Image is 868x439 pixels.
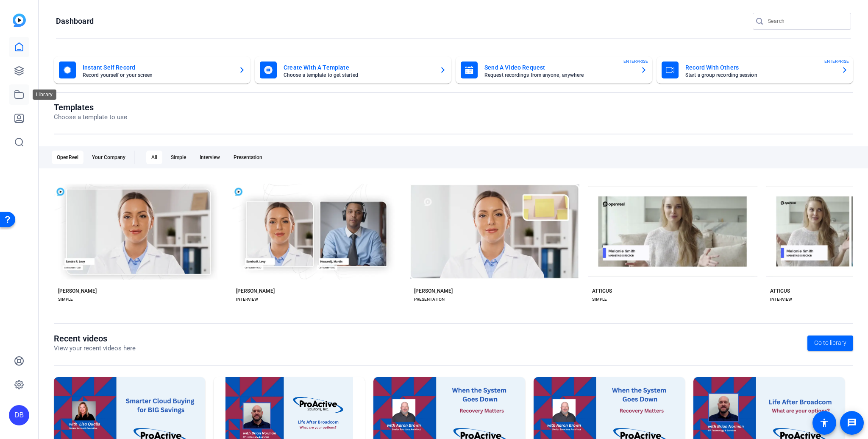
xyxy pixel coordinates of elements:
[228,151,267,164] div: Presentation
[657,56,853,84] button: Record With OthersStart a group recording sessionENTERPRISE
[814,338,846,347] span: Go to library
[484,73,634,78] mat-card-subtitle: Request recordings from anyone, anywhere
[54,344,136,353] p: View your recent videos here
[456,56,652,84] button: Send A Video RequestRequest recordings from anyone, anywhereENTERPRISE
[13,14,26,27] img: blue-gradient.svg
[54,56,250,84] button: Instant Self RecordRecord yourself or your screen
[592,288,612,294] div: ATTICUS
[52,151,83,164] div: OpenReel
[166,151,191,164] div: Simple
[770,296,792,303] div: INTERVIEW
[83,73,232,78] mat-card-subtitle: Record yourself or your screen
[284,73,433,78] mat-card-subtitle: Choose a template to get started
[87,151,131,164] div: Your Company
[770,288,790,294] div: ATTICUS
[54,333,136,344] h1: Recent videos
[284,62,433,73] mat-card-title: Create With A Template
[819,418,829,428] mat-icon: accessibility
[58,288,97,294] div: [PERSON_NAME]
[685,62,835,73] mat-card-title: Record With Others
[484,62,634,73] mat-card-title: Send A Video Request
[236,296,258,303] div: INTERVIEW
[56,16,94,26] h1: Dashboard
[414,288,453,294] div: [PERSON_NAME]
[146,151,162,164] div: All
[236,288,275,294] div: [PERSON_NAME]
[9,405,29,425] div: DB
[255,56,451,84] button: Create With A TemplateChoose a template to get started
[592,296,607,303] div: SIMPLE
[195,151,225,164] div: Interview
[807,336,853,351] a: Go to library
[824,58,849,64] span: ENTERPRISE
[54,102,127,112] h1: Templates
[83,62,232,73] mat-card-title: Instant Self Record
[33,89,56,100] div: Library
[58,296,73,303] div: SIMPLE
[847,418,857,428] mat-icon: message
[414,296,445,303] div: PRESENTATION
[768,16,844,26] input: Search
[54,112,127,122] p: Choose a template to use
[623,58,648,64] span: ENTERPRISE
[685,73,835,78] mat-card-subtitle: Start a group recording session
